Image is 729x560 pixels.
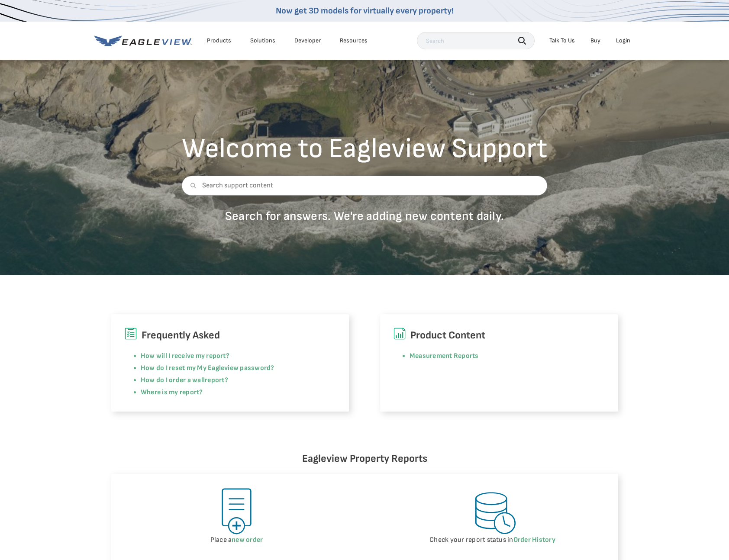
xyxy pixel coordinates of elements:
[141,376,205,384] a: How do I order a wall
[111,451,618,467] h6: Eagleview Property Reports
[250,37,275,45] div: Solutions
[182,209,548,224] p: Search for answers. We're adding new content daily.
[141,388,203,396] a: Where is my report?
[380,536,605,544] p: Check your report status in
[513,536,555,544] a: Order History
[141,364,274,372] a: How do I reset my My Eagleview password?
[590,37,600,45] a: Buy
[549,37,575,45] div: Talk To Us
[340,37,368,45] div: Resources
[294,37,321,45] a: Developer
[124,327,336,344] h6: Frequently Asked
[182,135,548,163] h2: Welcome to Eagleview Support
[207,37,231,45] div: Products
[232,536,263,544] a: new order
[393,327,605,344] h6: Product Content
[410,352,479,360] a: Measurement Reports
[417,32,535,49] input: Search
[616,37,630,45] div: Login
[225,376,228,384] a: ?
[205,376,224,384] a: report
[124,536,349,544] p: Place a
[141,352,229,360] a: How will I receive my report?
[182,176,548,196] input: Search support content
[276,6,454,16] a: Now get 3D models for virtually every property!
